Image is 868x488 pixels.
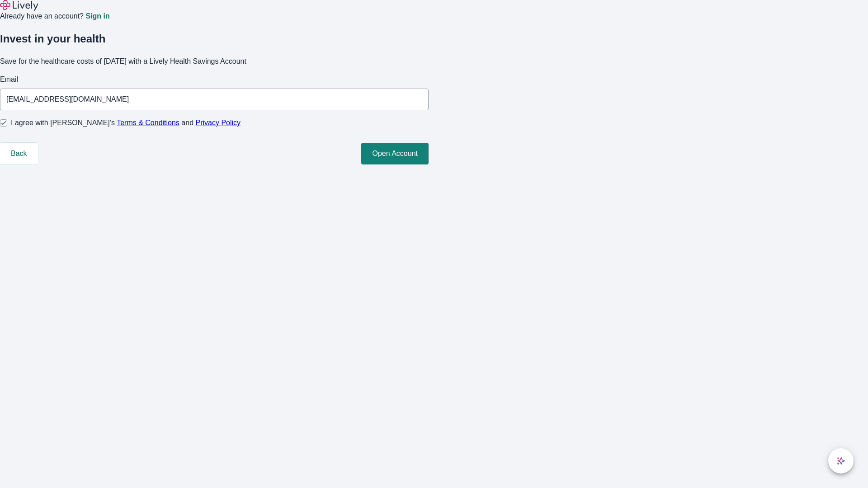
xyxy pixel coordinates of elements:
button: Open Account [361,143,429,164]
a: Privacy Policy [196,119,241,127]
svg: Lively AI Assistant [836,456,845,465]
a: Sign in [85,13,109,20]
span: I agree with [PERSON_NAME]’s and [11,117,241,128]
a: Terms & Conditions [117,119,179,127]
button: chat [828,448,854,474]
